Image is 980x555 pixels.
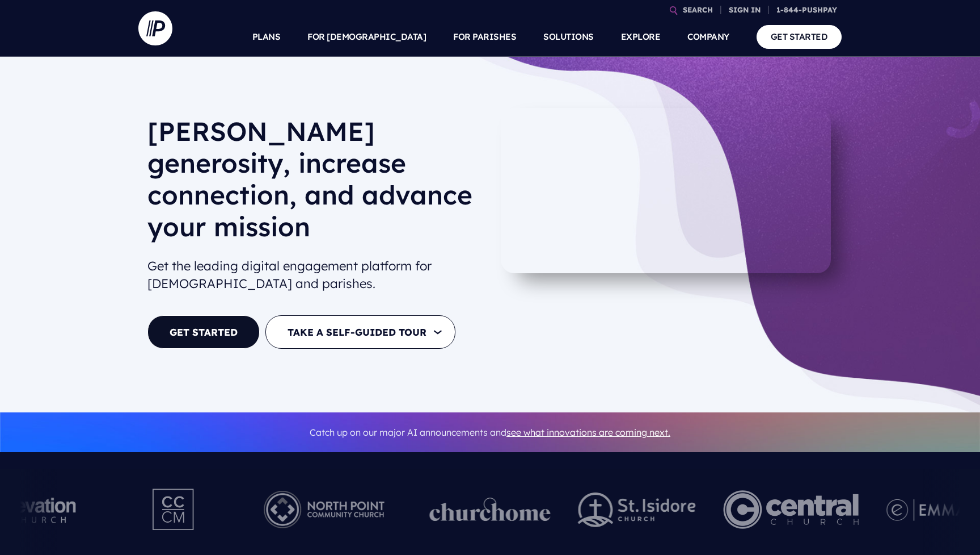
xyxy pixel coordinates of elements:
a: SOLUTIONS [543,17,594,57]
img: pp_logos_2 [578,493,696,527]
a: GET STARTED [757,25,842,48]
img: pp_logos_1 [429,498,551,521]
a: FOR PARISHES [453,17,516,57]
img: Pushpay_Logo__CCM [129,478,219,541]
h2: Get the leading digital engagement platform for [DEMOGRAPHIC_DATA] and parishes. [147,253,481,297]
p: Catch up on our major AI announcements and [147,420,833,445]
a: see what innovations are coming next. [506,427,670,438]
a: EXPLORE [621,17,661,57]
a: GET STARTED [147,315,260,349]
img: Central Church Henderson NV [723,478,859,541]
a: PLANS [252,17,281,57]
h1: [PERSON_NAME] generosity, increase connection, and advance your mission [147,115,481,252]
a: COMPANY [687,17,729,57]
button: TAKE A SELF-GUIDED TOUR [265,315,455,349]
img: Pushpay_Logo__NorthPoint [246,478,402,541]
a: FOR [DEMOGRAPHIC_DATA] [307,17,426,57]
